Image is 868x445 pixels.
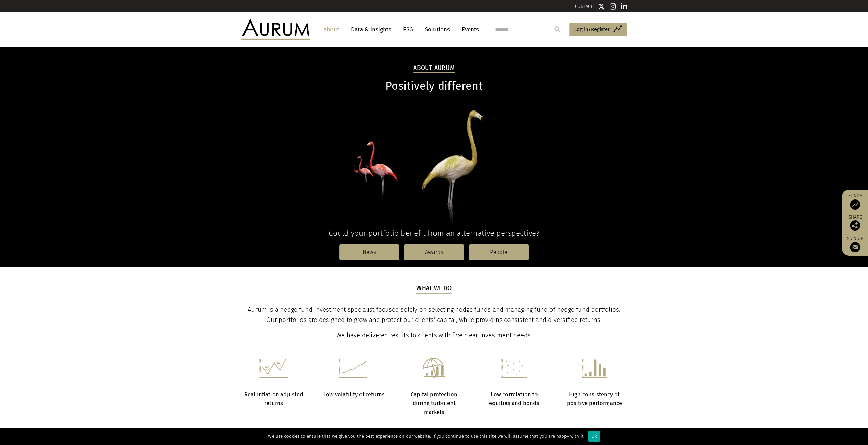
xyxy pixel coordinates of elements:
a: Events [458,23,479,36]
a: Log in/Register [569,23,627,37]
strong: Real inflation adjusted returns [244,391,303,406]
div: Ok [588,431,600,442]
a: Sign up [845,236,865,252]
a: About [320,23,342,36]
img: Linkedin icon [621,3,627,10]
a: People [469,244,529,260]
strong: High consistency of positive performance [567,391,622,406]
span: We have delivered results to clients with five clear investment needs. [336,331,532,339]
h4: Could your portfolio benefit from an alternative perspective? [241,228,627,238]
img: Aurum [241,19,310,40]
img: Share this post [850,220,860,231]
img: Twitter icon [598,3,605,10]
strong: Capital protection during turbulent markets [411,391,457,416]
strong: Low correlation to equities and bonds [489,391,539,406]
span: Log in/Register [574,25,610,33]
h1: Positively different [241,79,627,93]
img: Instagram icon [610,3,616,10]
a: Funds [845,193,865,210]
img: Access Funds [850,199,860,210]
span: Aurum is a hedge fund investment specialist focused solely on selecting hedge funds and managing ... [248,306,620,324]
a: ESG [400,23,416,36]
h5: What we do [416,284,452,294]
strong: Low volatility of returns [323,391,384,398]
a: Awards [404,244,464,260]
a: News [339,244,399,260]
a: CONTACT [575,4,593,9]
a: Data & Insights [348,23,395,36]
h2: About Aurum [413,64,455,73]
img: Sign up to our newsletter [850,242,860,252]
input: Submit [550,23,564,36]
a: Solutions [422,23,453,36]
div: Share [845,215,865,231]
